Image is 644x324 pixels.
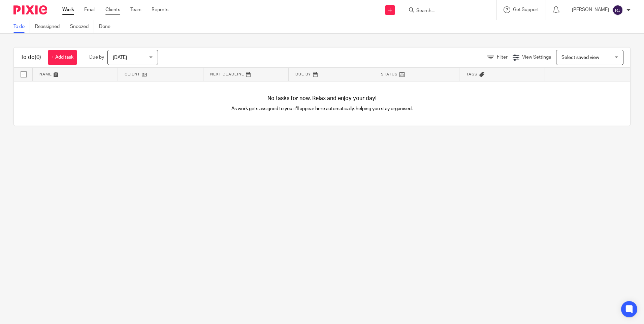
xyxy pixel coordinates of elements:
p: Due by [89,54,104,61]
a: Email [84,6,95,13]
a: Work [62,6,74,13]
a: + Add task [48,50,77,65]
span: [DATE] [113,55,127,60]
a: Done [99,20,116,33]
span: Filter [497,55,508,60]
a: To do [13,20,30,33]
img: svg%3E [612,5,623,15]
span: (0) [35,55,41,60]
a: Team [130,6,141,13]
span: Get Support [513,7,539,12]
h4: No tasks for now. Relax and enjoy your day! [14,95,630,102]
a: Clients [105,6,120,13]
p: As work gets assigned to you it'll appear here automatically, helping you stay organised. [168,105,476,112]
span: View Settings [522,55,551,60]
span: Select saved view [561,55,599,60]
a: Snoozed [70,20,94,33]
p: [PERSON_NAME] [572,6,609,13]
h1: To do [21,54,41,61]
span: Tags [466,72,478,76]
input: Search [416,8,476,14]
a: Reassigned [35,20,65,33]
img: Pixie [13,5,47,14]
a: Reports [152,6,168,13]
